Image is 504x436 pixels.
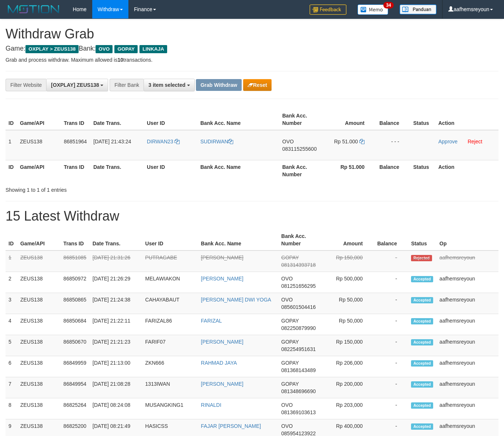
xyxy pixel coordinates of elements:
[436,356,498,377] td: aafhemsreyoun
[196,79,241,91] button: Grab Withdraw
[114,45,138,53] span: GOPAY
[142,356,198,377] td: ZKN666
[198,229,279,251] th: Bank Acc. Name
[46,79,108,91] button: [OXPLAY] ZEUS138
[281,402,293,408] span: OVO
[374,356,408,377] td: -
[282,139,294,144] span: OVO
[17,293,61,314] td: ZEUS138
[436,314,498,335] td: aafhemsreyoun
[6,314,17,335] td: 4
[61,335,90,356] td: 86850670
[90,229,142,251] th: Date Trans.
[374,272,408,293] td: -
[436,398,498,419] td: aafhemsreyoun
[6,377,17,398] td: 7
[322,272,374,293] td: Rp 500,000
[17,335,61,356] td: ZEUS138
[410,160,435,181] th: Status
[281,276,293,282] span: OVO
[281,367,315,373] span: Copy 081368143489 to clipboard
[282,146,317,152] span: Copy 083115255600 to clipboard
[281,381,298,387] span: GOPAY
[359,139,365,144] a: Copy 51000 to clipboard
[6,45,498,52] h4: Game: Bank:
[281,318,298,324] span: GOPAY
[408,229,436,251] th: Status
[17,398,61,419] td: ZEUS138
[374,229,408,251] th: Balance
[6,130,17,160] td: 1
[322,377,374,398] td: Rp 200,000
[90,356,142,377] td: [DATE] 21:13:00
[411,297,433,303] span: Accepted
[435,160,498,181] th: Action
[144,79,194,91] button: 3 item selected
[436,272,498,293] td: aafhemsreyoun
[281,283,315,289] span: Copy 081251656295 to clipboard
[281,360,298,366] span: GOPAY
[197,109,279,130] th: Bank Acc. Name
[147,139,173,144] span: DIRWAN23
[93,139,131,144] span: [DATE] 21:43:24
[25,45,79,53] span: OXPLAY > ZEUS138
[17,356,61,377] td: ZEUS138
[139,45,167,53] span: LINKAJA
[142,293,198,314] td: CAHAYABAUT
[6,251,17,272] td: 1
[374,398,408,419] td: -
[438,139,458,144] a: Approve
[374,314,408,335] td: -
[110,79,144,91] div: Filter Bank
[61,229,90,251] th: Trans ID
[279,160,323,181] th: Bank Acc. Number
[6,398,17,419] td: 8
[281,339,298,345] span: GOPAY
[6,109,17,130] th: ID
[61,398,90,419] td: 86825264
[201,255,244,260] a: [PERSON_NAME]
[376,160,410,181] th: Balance
[279,109,323,130] th: Bank Acc. Number
[6,160,17,181] th: ID
[322,314,374,335] td: Rp 50,000
[281,262,315,268] span: Copy 081314393718 to clipboard
[411,402,433,409] span: Accepted
[323,109,376,130] th: Amount
[201,339,244,345] a: [PERSON_NAME]
[6,209,498,224] h1: 15 Latest Withdraw
[148,82,185,88] span: 3 item selected
[201,276,244,282] a: [PERSON_NAME]
[201,423,261,429] a: FAJAR [PERSON_NAME]
[6,79,46,91] div: Filter Website
[90,160,144,181] th: Date Trans.
[147,139,180,144] a: DIRWAN23
[17,130,61,160] td: ZEUS138
[310,4,346,15] img: Feedback.jpg
[374,335,408,356] td: -
[61,377,90,398] td: 86849954
[17,109,61,130] th: Game/API
[322,398,374,419] td: Rp 203,000
[96,45,113,53] span: OVO
[201,402,221,408] a: RINALDI
[383,2,393,8] span: 34
[6,183,204,194] div: Showing 1 to 1 of 1 entries
[61,160,90,181] th: Trans ID
[6,356,17,377] td: 6
[322,293,374,314] td: Rp 50,000
[400,4,436,14] img: panduan.png
[411,318,433,324] span: Accepted
[51,82,99,88] span: [OXPLAY] ZEUS138
[281,325,315,331] span: Copy 082250879990 to clipboard
[278,229,322,251] th: Bank Acc. Number
[61,272,90,293] td: 86850972
[322,356,374,377] td: Rp 206,000
[90,272,142,293] td: [DATE] 21:26:29
[64,139,87,144] span: 86851964
[142,251,198,272] td: PUTRAGABE
[436,251,498,272] td: aafhemsreyoun
[61,356,90,377] td: 86849959
[17,160,61,181] th: Game/API
[411,423,433,430] span: Accepted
